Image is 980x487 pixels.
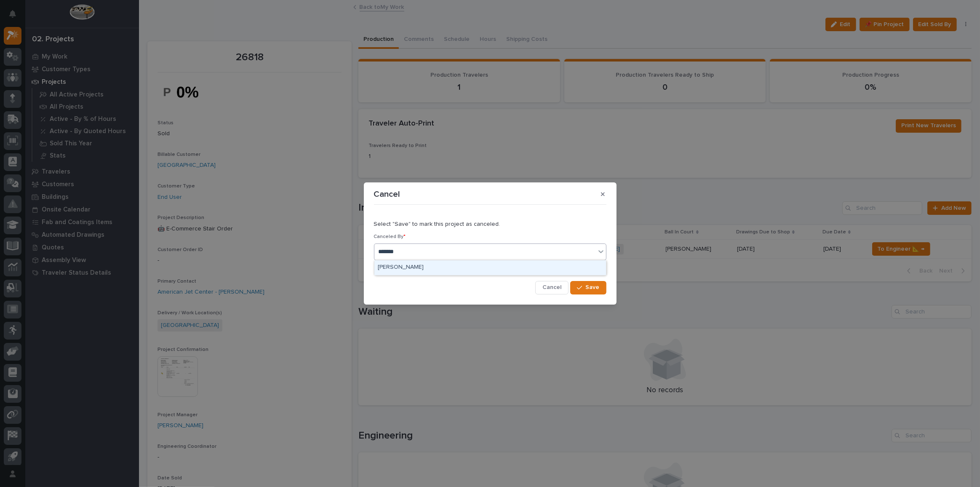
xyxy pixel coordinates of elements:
[542,284,561,291] span: Cancel
[374,221,606,228] p: Select "Save" to mark this project as canceled.
[374,234,406,239] span: Canceled By
[374,189,401,199] p: Cancel
[535,281,569,294] button: Cancel
[570,281,606,294] button: Save
[586,284,600,291] span: Save
[374,260,606,275] div: Michelle Moore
